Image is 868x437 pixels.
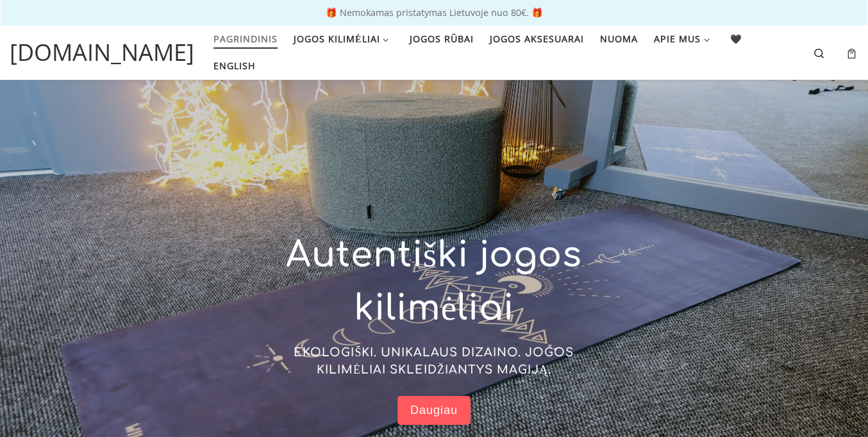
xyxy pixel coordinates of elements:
a: [DOMAIN_NAME] [10,35,194,70]
span: Autentiški jogos kilimėliai [286,236,582,328]
a: Jogos rūbai [406,26,478,53]
span: Nuoma [600,26,638,49]
span: Jogos rūbai [410,26,474,49]
a: Jogos kilimėliai [290,26,397,53]
span: EKOLOGIŠKI. UNIKALAUS DIZAINO. JOGOS KILIMĖLIAI SKLEIDŽIANTYS MAGIJĄ. [294,346,574,376]
span: Apie mus [654,26,701,49]
span: Jogos kilimėliai [294,26,380,49]
a: Jogos aksesuarai [486,26,588,53]
a: English [210,53,260,79]
span: Jogos aksesuarai [490,26,584,49]
a: 🖤 [726,26,747,53]
a: Pagrindinis [210,26,282,53]
span: 🖤 [730,26,742,49]
span: English [213,53,256,76]
p: 🎁 Nemokamas pristatymas Lietuvoje nuo 80€. 🎁 [13,8,855,17]
span: Daugiau [410,403,458,418]
span: Pagrindinis [213,26,278,49]
a: Daugiau [397,396,471,425]
a: Nuoma [596,26,642,53]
